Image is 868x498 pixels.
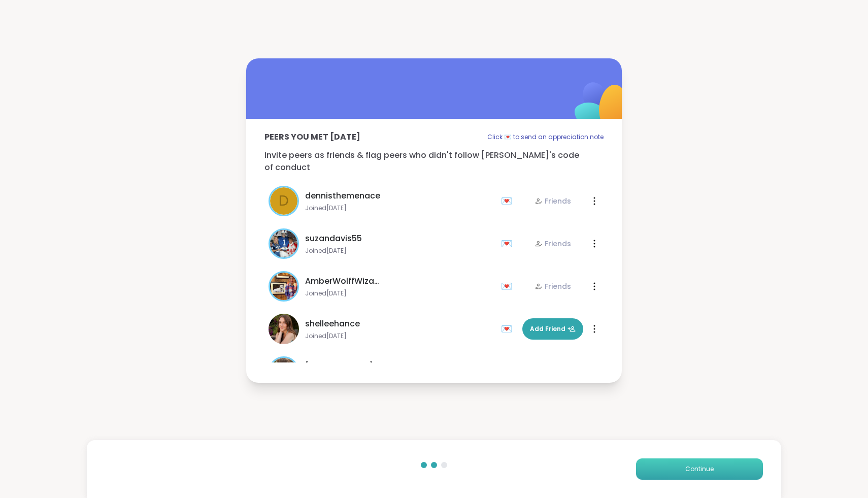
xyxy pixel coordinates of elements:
[305,190,380,202] span: dennisthemenace
[305,204,495,212] span: Joined [DATE]
[270,273,297,300] img: AmberWolffWizard
[535,239,571,249] div: Friends
[264,149,604,174] p: Invite peers as friends & flag peers who didn't follow [PERSON_NAME]'s code of conduct
[305,318,360,330] span: shelleehance
[636,458,763,480] button: Continue
[279,190,289,212] span: d
[501,321,516,337] div: 💌
[305,360,373,373] span: [PERSON_NAME]
[270,358,297,385] img: Adrienne_QueenOfTheDawn
[305,275,381,287] span: AmberWolffWizard
[305,289,495,297] span: Joined [DATE]
[487,131,604,143] p: Click 💌 to send an appreciation note
[685,464,714,474] span: Continue
[501,278,516,294] div: 💌
[535,281,571,291] div: Friends
[530,324,576,334] span: Add Friend
[264,131,360,143] p: Peers you met [DATE]
[305,332,495,340] span: Joined [DATE]
[305,247,495,255] span: Joined [DATE]
[269,314,299,344] img: shelleehance
[535,196,571,206] div: Friends
[305,233,362,245] span: suzandavis55
[522,318,583,340] button: Add Friend
[551,56,652,157] img: ShareWell Logomark
[501,193,516,209] div: 💌
[501,236,516,252] div: 💌
[270,230,297,257] img: suzandavis55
